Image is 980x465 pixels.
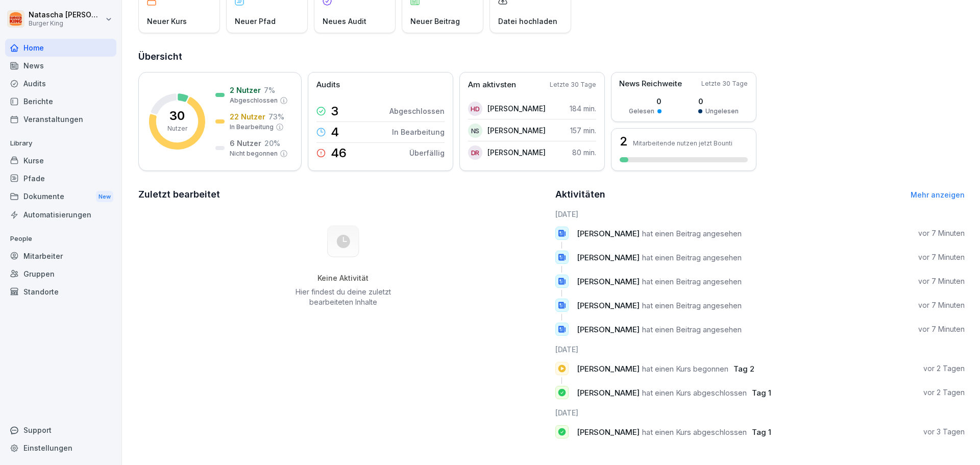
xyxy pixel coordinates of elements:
[468,124,482,138] div: NS
[138,50,965,64] h2: Übersicht
[264,85,275,95] p: 7 %
[918,276,965,286] p: vor 7 Minuten
[235,16,276,27] p: Neuer Pfad
[570,103,596,114] p: 184 min.
[698,96,739,107] p: 0
[733,364,754,374] span: Tag 2
[5,57,116,75] a: News
[5,135,116,152] p: Library
[577,325,640,334] span: [PERSON_NAME]
[487,125,546,136] p: [PERSON_NAME]
[230,123,274,132] p: In Bearbeitung
[572,147,596,158] p: 80 min.
[577,229,640,238] span: [PERSON_NAME]
[577,427,640,437] span: [PERSON_NAME]
[498,16,557,27] p: Datei hochladen
[550,80,596,89] p: Letzte 30 Tage
[96,191,113,203] div: New
[619,78,682,90] p: News Reichweite
[629,96,661,107] p: 0
[291,274,395,283] h5: Keine Aktivität
[918,252,965,262] p: vor 7 Minuten
[5,247,116,265] a: Mitarbeiter
[918,324,965,334] p: vor 7 Minuten
[642,301,742,310] span: hat einen Beitrag angesehen
[5,75,116,92] a: Audits
[923,427,965,437] p: vor 3 Tagen
[5,265,116,283] a: Gruppen
[629,107,654,116] p: Gelesen
[923,363,965,374] p: vor 2 Tagen
[577,277,640,286] span: [PERSON_NAME]
[642,325,742,334] span: hat einen Beitrag angesehen
[410,16,460,27] p: Neuer Beitrag
[555,209,965,219] h6: [DATE]
[5,283,116,301] a: Standorte
[5,439,116,457] div: Einstellungen
[291,287,395,307] p: Hier findest du deine zuletzt bearbeiteten Inhalte
[5,169,116,187] a: Pfade
[29,20,103,27] p: Burger King
[642,253,742,262] span: hat einen Beitrag angesehen
[264,138,280,149] p: 20 %
[5,187,116,206] div: Dokumente
[5,231,116,247] p: People
[230,85,261,95] p: 2 Nutzer
[331,147,347,159] p: 46
[468,102,482,116] div: HD
[230,138,261,149] p: 6 Nutzer
[316,79,340,91] p: Audits
[230,96,278,105] p: Abgeschlossen
[701,79,748,88] p: Letzte 30 Tage
[230,111,265,122] p: 22 Nutzer
[5,206,116,224] a: Automatisierungen
[487,147,546,158] p: [PERSON_NAME]
[389,106,445,116] p: Abgeschlossen
[642,388,747,398] span: hat einen Kurs abgeschlossen
[642,229,742,238] span: hat einen Beitrag angesehen
[147,16,187,27] p: Neuer Kurs
[642,427,747,437] span: hat einen Kurs abgeschlossen
[918,300,965,310] p: vor 7 Minuten
[5,39,116,57] a: Home
[555,344,965,355] h6: [DATE]
[923,387,965,398] p: vor 2 Tagen
[705,107,739,116] p: Ungelesen
[5,110,116,128] a: Veranstaltungen
[5,152,116,169] a: Kurse
[911,190,965,199] a: Mehr anzeigen
[577,364,640,374] span: [PERSON_NAME]
[5,187,116,206] a: DokumenteNew
[555,407,965,418] h6: [DATE]
[5,92,116,110] a: Berichte
[642,277,742,286] span: hat einen Beitrag angesehen
[918,228,965,238] p: vor 7 Minuten
[577,253,640,262] span: [PERSON_NAME]
[230,149,278,158] p: Nicht begonnen
[555,187,605,202] h2: Aktivitäten
[633,139,732,147] p: Mitarbeitende nutzen jetzt Bounti
[392,127,445,137] p: In Bearbeitung
[487,103,546,114] p: [PERSON_NAME]
[468,145,482,160] div: DR
[752,427,771,437] span: Tag 1
[570,125,596,136] p: 157 min.
[323,16,366,27] p: Neues Audit
[169,110,185,122] p: 30
[331,105,338,117] p: 3
[577,301,640,310] span: [PERSON_NAME]
[331,126,339,138] p: 4
[5,421,116,439] div: Support
[409,148,445,158] p: Überfällig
